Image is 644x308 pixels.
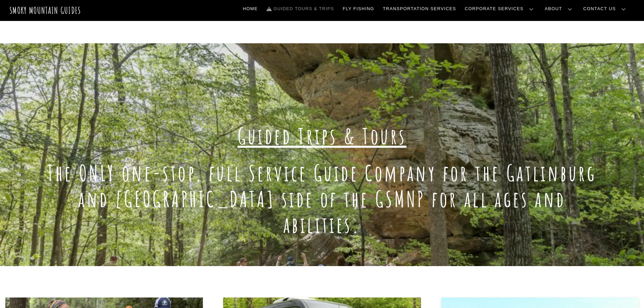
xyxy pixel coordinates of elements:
[9,5,81,16] a: Smoky Mountain Guides
[380,2,459,16] a: Transportation Services
[542,2,577,16] a: About
[340,2,377,16] a: Fly Fishing
[238,122,407,150] span: Guided Trips & Tours
[581,2,631,16] a: Contact Us
[43,160,601,238] h1: The ONLY one-stop, full Service Guide Company for the Gatlinburg and [GEOGRAPHIC_DATA] side of th...
[462,2,539,16] a: Corporate Services
[240,2,260,16] a: Home
[264,2,337,16] a: Guided Tours & Trips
